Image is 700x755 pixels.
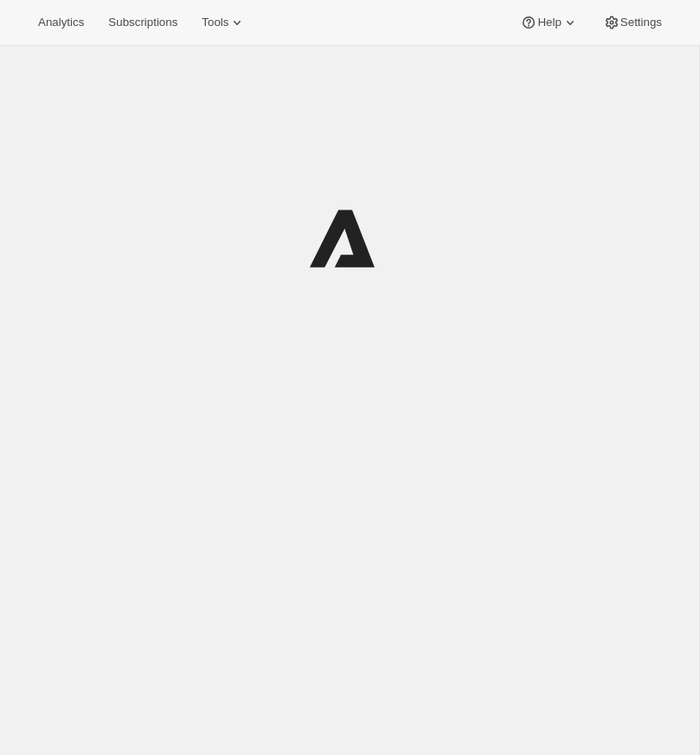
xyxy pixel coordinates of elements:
[108,16,177,29] span: Subscriptions
[202,16,228,29] span: Tools
[510,10,588,35] button: Help
[98,10,188,35] button: Subscriptions
[620,16,662,29] span: Settings
[537,16,561,29] span: Help
[593,10,672,35] button: Settings
[28,10,94,35] button: Analytics
[38,16,84,29] span: Analytics
[191,10,256,35] button: Tools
